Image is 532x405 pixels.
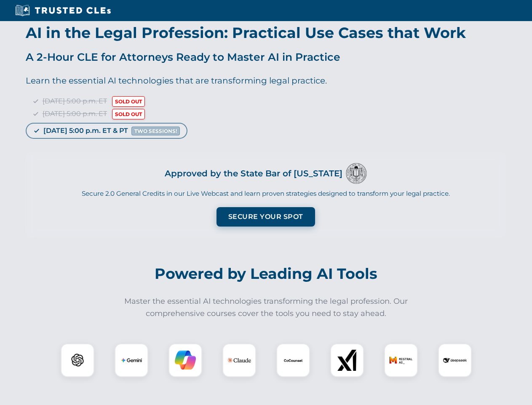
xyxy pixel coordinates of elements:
div: Mistral AI [384,343,418,377]
div: CoCounsel [276,343,310,377]
span: [DATE] 5:00 p.m. ET [43,97,107,105]
img: Gemini Logo [121,350,142,371]
img: Logo [346,163,367,184]
img: DeepSeek Logo [443,348,467,372]
span: SOLD OUT [112,109,145,119]
img: xAI Logo [337,350,358,371]
img: CoCounsel Logo [283,350,304,371]
div: xAI [330,343,364,377]
img: Claude Logo [227,348,251,372]
h3: Approved by the State Bar of [US_STATE] [165,166,342,181]
img: Trusted CLEs [13,4,113,17]
h2: Powered by Leading AI Tools [33,259,500,289]
div: DeepSeek [438,343,472,377]
img: Copilot Logo [175,350,196,371]
div: Copilot [168,343,202,377]
div: Claude [222,343,256,377]
p: A 2-Hour CLE for Attorneys Ready to Master AI in Practice [26,49,506,65]
img: ChatGPT Logo [65,348,90,373]
button: Secure Your Spot [217,207,315,227]
span: [DATE] 5:00 p.m. ET [43,110,107,118]
h1: AI in the Legal Profession: Practical Use Cases that Work [26,25,506,40]
img: Mistral AI Logo [389,348,413,372]
span: SOLD OUT [112,96,145,107]
div: ChatGPT [61,343,94,377]
p: Learn the essential AI technologies that are transforming legal practice. [26,74,506,87]
p: Master the essential AI technologies transforming the legal profession. Our comprehensive courses... [119,295,414,320]
div: Gemini [115,343,148,377]
p: Secure 2.0 General Credits in our Live Webcast and learn proven strategies designed to transform ... [36,189,495,199]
